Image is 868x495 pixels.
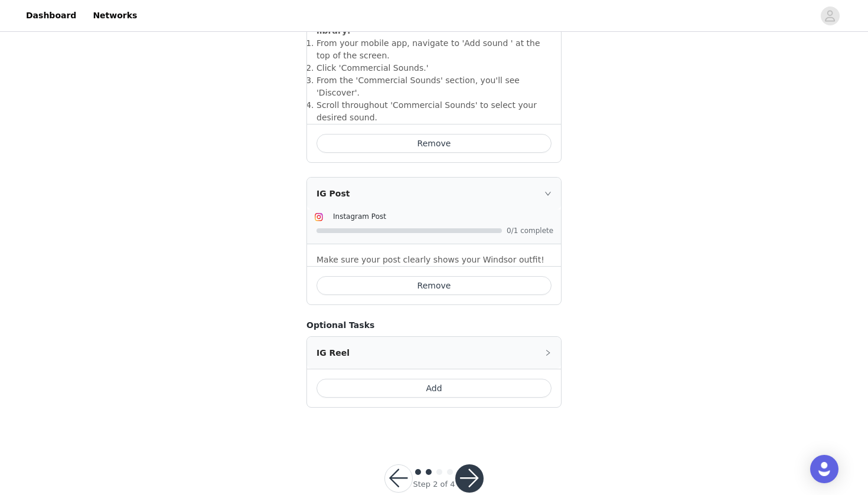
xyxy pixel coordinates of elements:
div: Open Intercom Messenger [810,455,838,483]
div: icon: rightIG Reel [307,337,561,369]
span: 0/1 complete [507,227,554,234]
a: Dashboard [19,2,83,29]
i: icon: right [544,349,552,356]
li: ​Click 'Commercial Sounds.' [316,62,552,74]
span: Instagram Post [333,212,386,221]
a: Networks [86,2,144,29]
button: Remove [316,134,552,153]
button: Remove [316,276,552,295]
li: ​From your mobile app, navigate to 'Add sound ' at the top of the screen. [316,37,552,62]
li: ​From the 'Commercial Sounds' section, you'll see 'Discover'. [316,74,552,99]
div: avatar [824,6,836,25]
div: icon: rightIG Post [307,178,561,209]
div: Step 2 of 4 [413,478,455,490]
button: Add [316,379,552,398]
li: ​Scroll throughout 'Commercial Sounds' to select your desired sound. [316,99,552,124]
i: icon: right [544,190,552,197]
h4: Optional Tasks [306,319,562,332]
p: Make sure your post clearly shows your Windsor outfit! [316,254,552,266]
img: Instagram Icon [314,212,324,222]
